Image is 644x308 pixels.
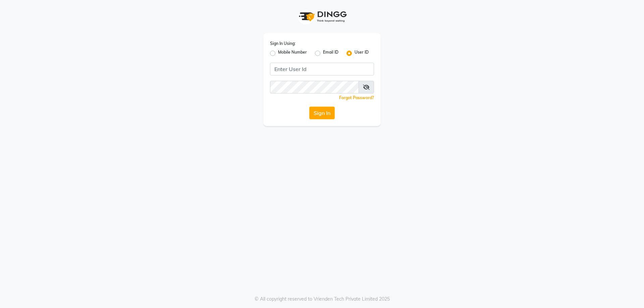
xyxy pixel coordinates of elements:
img: logo1.svg [295,7,349,26]
label: Email ID [323,49,338,57]
a: Forgot Password? [339,95,374,100]
label: Sign In Using: [270,41,296,47]
input: Username [270,63,374,75]
label: Mobile Number [278,49,307,57]
input: Username [270,81,359,94]
button: Sign In [309,107,335,119]
label: User ID [355,49,369,57]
